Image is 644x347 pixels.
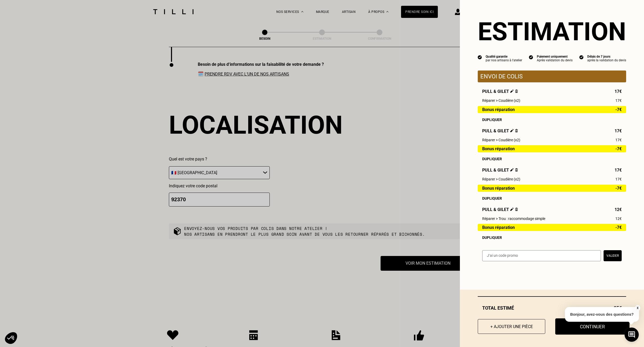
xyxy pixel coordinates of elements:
[482,147,515,151] span: Bonus réparation
[615,207,622,212] span: 12€
[482,98,520,103] span: Réparer > Coudière (x2)
[615,147,622,151] span: -7€
[482,207,518,212] span: Pull & gilet
[510,89,514,93] img: Éditer
[482,128,518,133] span: Pull & gilet
[482,235,622,240] div: Dupliquer
[615,217,622,221] span: 12€
[482,225,515,230] span: Bonus réparation
[515,208,518,211] img: Supprimer
[615,128,622,133] span: 17€
[587,58,626,62] div: après la validation du devis
[615,107,622,112] span: -7€
[615,89,622,94] span: 17€
[515,89,518,93] img: Supprimer
[579,55,584,59] img: icon list info
[537,55,573,58] div: Paiement uniquement
[482,107,515,112] span: Bonus réparation
[635,305,640,311] button: X
[537,58,573,62] div: Après validation du devis
[615,225,622,230] span: -7€
[482,118,622,122] div: Dupliquer
[615,138,622,142] span: 17€
[478,17,626,46] section: Estimation
[482,168,518,173] span: Pull & gilet
[486,55,522,58] div: Qualité garantie
[478,55,482,59] img: icon list info
[529,55,533,59] img: icon list info
[482,138,520,142] span: Réparer > Coudière (x2)
[482,177,520,181] span: Réparer > Coudière (x2)
[486,58,522,62] div: par nos artisans à l'atelier
[515,129,518,132] img: Supprimer
[555,318,630,335] button: Continuer
[565,307,639,322] p: Bonjour, avez-vous des questions?
[480,73,624,80] p: Envoi de colis
[482,157,622,161] div: Dupliquer
[515,168,518,172] img: Supprimer
[615,98,622,103] span: 17€
[615,168,622,173] span: 17€
[615,177,622,181] span: 17€
[604,250,622,261] button: Valider
[510,129,514,132] img: Éditer
[510,208,514,211] img: Éditer
[478,305,626,311] div: Total estimé
[615,186,622,190] span: -7€
[482,250,601,261] input: J‘ai un code promo
[510,168,514,172] img: Éditer
[482,196,622,200] div: Dupliquer
[587,55,626,58] div: Délais de 7 jours
[482,217,545,221] span: Réparer > Trou : raccommodage simple
[482,186,515,190] span: Bonus réparation
[482,89,518,94] span: Pull & gilet
[478,319,545,334] button: + Ajouter une pièce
